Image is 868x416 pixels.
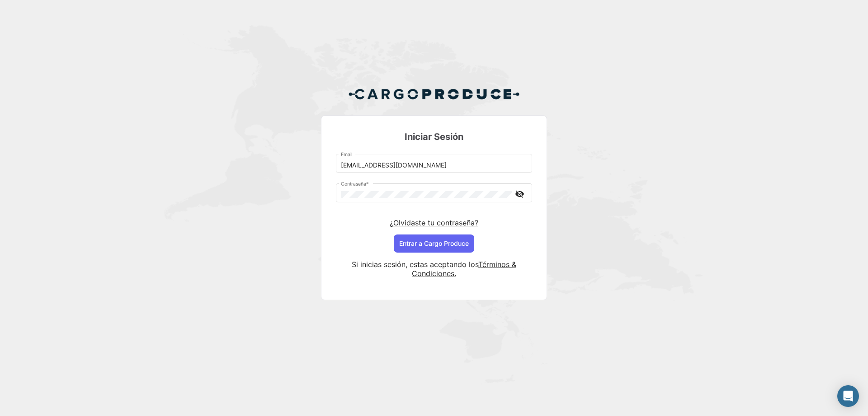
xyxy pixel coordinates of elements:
[412,260,516,278] a: Términos & Condiciones.
[352,260,478,269] span: Si inicias sesión, estas aceptando los
[394,234,474,253] button: Entrar a Cargo Produce
[341,162,528,169] input: Email
[837,385,859,407] div: Abrir Intercom Messenger
[514,188,525,200] mat-icon: visibility_off
[348,83,520,105] img: Cargo Produce Logo
[336,130,532,143] h3: Iniciar Sesión
[390,218,478,227] a: ¿Olvidaste tu contraseña?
